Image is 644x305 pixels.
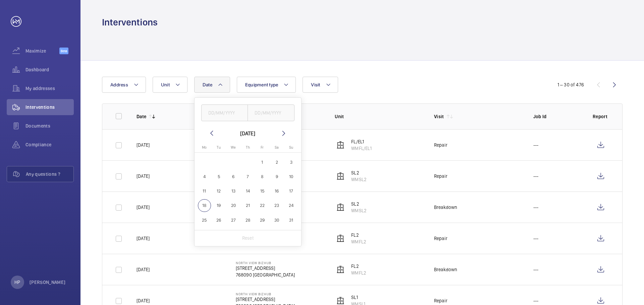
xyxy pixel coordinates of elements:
[236,292,295,296] p: North View Bizhub
[434,142,447,148] div: Repair
[240,129,255,137] div: [DATE]
[285,199,298,212] span: 24
[201,104,248,121] input: DD/MM/YYYY
[227,170,240,183] span: 6
[593,113,609,120] p: Report
[270,214,283,227] span: 30
[202,145,207,150] span: Mo
[212,184,226,198] button: August 12, 2025
[198,184,211,198] span: 11
[434,235,447,242] div: Repair
[212,170,225,183] span: 5
[275,145,279,150] span: Sa
[246,145,250,150] span: Th
[434,266,458,273] div: Breakdown
[231,145,236,150] span: We
[197,169,212,184] button: August 4, 2025
[335,113,423,120] p: Unit
[25,85,74,92] span: My addresses
[284,198,299,213] button: August 24, 2025
[245,82,278,87] span: Equipment type
[241,184,254,198] span: 14
[351,201,367,207] p: SL2
[351,138,371,145] p: FL/EL1
[137,173,150,179] p: [DATE]
[351,270,366,276] p: WMFL2
[533,173,539,179] p: ---
[533,204,539,211] p: ---
[25,48,59,54] span: Maximize
[533,266,539,273] p: ---
[25,123,74,129] span: Documents
[303,77,338,93] button: Visit
[336,172,344,180] img: elevator.svg
[434,204,458,211] div: Breakdown
[284,184,299,198] button: August 17, 2025
[212,214,225,227] span: 26
[351,169,367,176] p: SL2
[217,145,221,150] span: Tu
[59,48,68,54] span: Beta
[351,207,367,214] p: WMSL2
[203,82,212,87] span: Date
[25,104,74,110] span: Interventions
[351,294,365,301] p: SL1
[194,77,230,93] button: Date
[269,155,284,169] button: August 2, 2025
[153,77,187,93] button: Unit
[336,265,344,274] img: elevator.svg
[533,235,539,242] p: ---
[241,170,254,183] span: 7
[256,214,269,227] span: 29
[227,184,240,198] span: 13
[161,82,170,87] span: Unit
[269,198,284,213] button: August 23, 2025
[351,238,366,245] p: WMFL2
[533,113,582,120] p: Job Id
[351,145,371,152] p: WMFL/EL1
[284,213,299,227] button: August 31, 2025
[269,213,284,227] button: August 30, 2025
[270,156,283,169] span: 2
[256,170,269,183] span: 8
[197,184,212,198] button: August 11, 2025
[533,142,539,148] p: ---
[336,141,344,149] img: elevator.svg
[240,213,255,227] button: August 28, 2025
[533,297,539,304] p: ---
[256,156,269,169] span: 1
[311,82,320,87] span: Visit
[285,170,298,183] span: 10
[212,213,226,227] button: August 26, 2025
[256,199,269,212] span: 22
[227,199,240,212] span: 20
[198,170,211,183] span: 4
[26,171,73,177] span: Any questions ?
[434,297,447,304] div: Repair
[137,266,150,273] p: [DATE]
[198,199,211,212] span: 18
[25,141,74,148] span: Compliance
[25,66,74,73] span: Dashboard
[137,142,150,148] p: [DATE]
[102,16,158,28] h1: Interventions
[256,184,269,198] span: 15
[270,184,283,198] span: 16
[351,176,367,183] p: WMSL2
[270,199,283,212] span: 23
[30,279,66,286] p: [PERSON_NAME]
[261,145,264,150] span: Fr
[226,184,240,198] button: August 13, 2025
[236,265,295,272] p: [STREET_ADDRESS]
[212,169,226,184] button: August 5, 2025
[255,169,269,184] button: August 8, 2025
[212,198,226,213] button: August 19, 2025
[255,198,269,213] button: August 22, 2025
[255,213,269,227] button: August 29, 2025
[198,214,211,227] span: 25
[226,213,240,227] button: August 27, 2025
[255,184,269,198] button: August 15, 2025
[241,214,254,227] span: 28
[236,261,295,265] p: North View Bizhub
[255,155,269,169] button: August 1, 2025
